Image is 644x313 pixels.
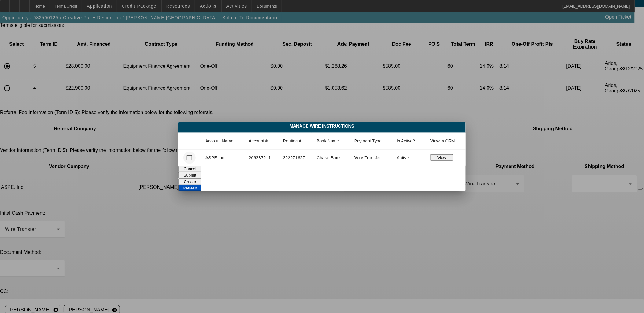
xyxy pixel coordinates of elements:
div: Account # [249,138,273,144]
div: Is Active? [397,138,415,144]
div: Account # [249,138,268,144]
div: View in CRM [430,138,461,144]
td: Wire Transfer [349,150,392,166]
button: Cancel [178,166,201,172]
div: Account Name [205,138,234,144]
div: Is Active? [397,138,421,144]
button: View [430,154,453,161]
div: Payment Type [354,138,381,144]
div: Routing # [283,138,307,144]
td: Chase Bank [312,150,349,166]
div: Payment Type [354,138,387,144]
div: Account Name [205,138,239,144]
td: ASPE Inc. [201,150,244,166]
td: 322271627 [278,150,312,166]
div: View in CRM [430,138,455,144]
div: Bank Name [317,138,344,144]
button: Refresh [178,185,201,191]
span: Manage Wire Instructions [183,124,461,128]
div: Routing # [283,138,301,144]
td: 206337211 [244,150,278,166]
div: Bank Name [317,138,339,144]
td: Active [392,150,425,166]
button: Submit [178,172,201,178]
button: Create [178,178,201,185]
